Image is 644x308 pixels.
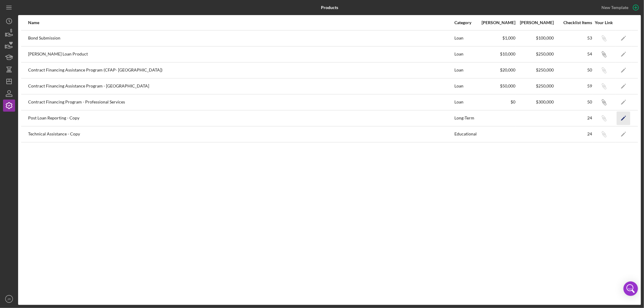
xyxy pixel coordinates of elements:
div: Your Link [593,20,615,25]
div: Loan [454,47,477,62]
button: New Template [598,3,641,12]
button: JR [3,293,15,305]
div: $250,000 [516,68,554,72]
div: Long-Term [454,111,477,126]
div: $50,000 [478,84,515,88]
div: $250,000 [516,52,554,56]
div: $20,000 [478,68,515,72]
div: 24 [554,116,592,120]
div: [PERSON_NAME] Loan Product [28,47,454,62]
div: $250,000 [516,84,554,88]
div: Loan [454,63,477,78]
div: 53 [554,36,592,40]
div: Checklist Items [554,20,592,25]
div: Bond Submission [28,31,454,46]
div: 59 [554,84,592,88]
div: [PERSON_NAME] [478,20,515,25]
div: $0 [478,100,515,104]
div: Technical Assistance - Copy [28,127,454,142]
div: $100,000 [516,36,554,40]
div: Category [454,20,477,25]
div: [PERSON_NAME] [516,20,554,25]
div: 54 [554,52,592,56]
div: $300,000 [516,100,554,104]
div: Loan [454,95,477,110]
div: 24 [554,132,592,136]
div: Contract Financing Assistance Program - [GEOGRAPHIC_DATA] [28,79,454,94]
div: Contract Financing Program - Professional Services [28,95,454,110]
div: Loan [454,31,477,46]
div: $1,000 [478,36,515,40]
div: Name [28,20,454,25]
div: Open Intercom Messenger [623,281,638,296]
div: Educational [454,127,477,142]
div: Loan [454,79,477,94]
div: Post Loan Reporting - Copy [28,111,454,126]
div: 50 [554,68,592,72]
div: $10,000 [478,52,515,56]
b: Products [321,5,338,10]
text: JR [7,297,11,301]
div: Contract Financing Assistance Program (CFAP- [GEOGRAPHIC_DATA]) [28,63,454,78]
div: 50 [554,100,592,104]
div: New Template [601,3,628,12]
